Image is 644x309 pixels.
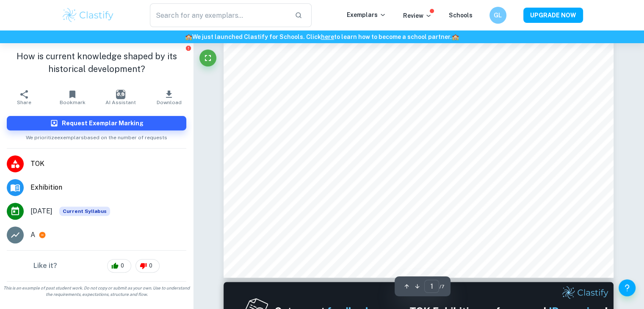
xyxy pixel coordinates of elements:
[48,86,97,109] button: Bookmark
[60,99,86,105] span: Bookmark
[489,7,506,24] button: GL
[144,262,157,270] span: 0
[26,130,167,141] span: We prioritize exemplars based on the number of requests
[321,33,334,40] a: here
[30,159,186,169] span: TOK
[116,90,125,99] img: AI Assistant
[17,99,31,105] span: Share
[199,50,216,66] button: Fullscreen
[449,12,473,19] a: Schools
[135,259,160,273] div: 0
[7,50,186,75] h1: How is current knowledge shaped by its historical development?
[403,11,432,20] p: Review
[116,262,129,270] span: 0
[3,285,190,298] span: This is an example of past student work. Do not copy or submit as your own. Use to understand the...
[30,230,35,240] p: A
[7,116,186,130] button: Request Exemplar Marking
[150,3,288,27] input: Search for any exemplars...
[59,207,110,216] div: This exemplar is based on the current syllabus. Feel free to refer to it for inspiration/ideas wh...
[185,33,192,40] span: 🏫
[157,99,182,105] span: Download
[347,10,386,19] p: Exemplars
[2,32,642,41] h6: We just launched Clastify for Schools. Click to learn how to become a school partner.
[185,45,191,51] button: Report issue
[30,182,186,193] span: Exhibition
[493,11,503,20] h6: GL
[439,283,444,290] span: / 7
[619,279,636,296] button: Help and Feedback
[61,7,115,24] img: Clastify logo
[105,99,136,105] span: AI Assistant
[523,8,583,23] button: UPGRADE NOW
[33,261,57,271] h6: Like it?
[452,33,459,40] span: 🏫
[97,86,145,109] button: AI Assistant
[62,119,144,128] h6: Request Exemplar Marking
[30,206,53,216] span: [DATE]
[59,207,110,216] span: Current Syllabus
[107,259,131,273] div: 0
[145,86,193,109] button: Download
